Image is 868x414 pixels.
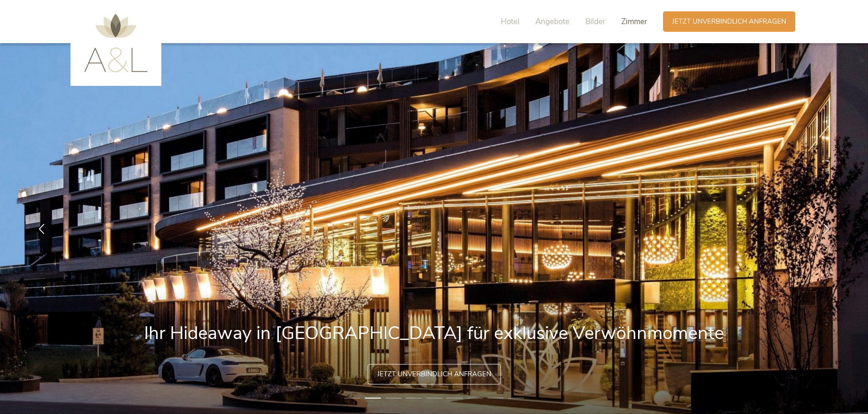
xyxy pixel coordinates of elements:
span: Jetzt unverbindlich anfragen [672,17,786,26]
img: AMONTI & LUNARIS Wellnessresort [84,14,148,72]
span: Jetzt unverbindlich anfragen [377,369,491,379]
span: Zimmer [621,16,647,27]
span: Angebote [535,16,569,27]
span: Bilder [585,16,605,27]
span: Hotel [501,16,519,27]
